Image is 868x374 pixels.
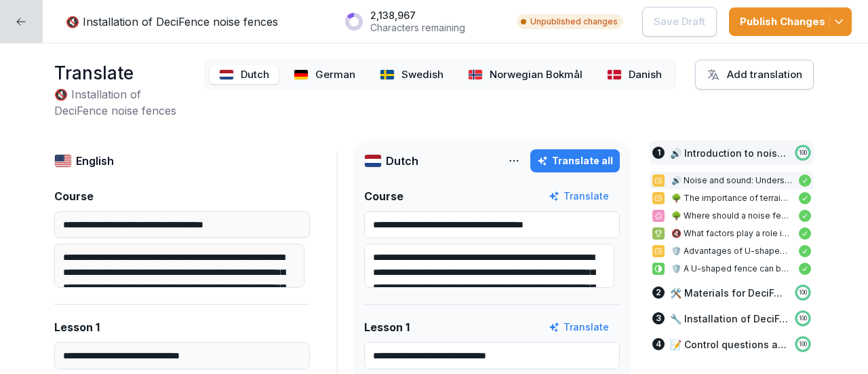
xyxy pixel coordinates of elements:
p: 🔇 What factors play a role in noise reduction when placing a noise fence? [671,227,792,240]
p: Swedish [401,67,443,83]
p: Dutch [241,67,269,83]
button: Add translation [695,60,814,90]
button: Translate all [530,149,620,172]
p: 🌳 The importance of terrain for noise barriers [671,192,792,204]
img: us.svg [54,154,72,168]
p: 🔇 Installation of DeciFence noise fences [66,14,278,30]
div: Translate all [537,153,613,168]
p: Save Draft [654,14,705,29]
p: Danish [629,67,662,83]
p: 🔊 Noise and sound: Understanding the basics [671,174,792,187]
img: nl.svg [364,154,382,168]
div: 1 [652,147,665,159]
button: 2,138,967Characters remaining [338,4,505,39]
p: 🌳 Where should a noise fence be placed to be most effective? [671,210,792,222]
p: 🛡️ Advantages of U-shaped fence sections [671,245,792,257]
div: Publish Changes [740,14,841,29]
p: 🔊 Introduction to noise and sound [670,146,788,160]
p: Course [364,188,403,204]
p: English [76,153,114,169]
h1: Translate [54,60,198,86]
p: Unpublished changes [530,16,618,28]
img: de.svg [294,69,309,80]
div: Add translation [707,67,802,82]
button: Publish Changes [729,7,852,36]
p: 100 [799,288,807,297]
img: se.svg [380,69,395,80]
h2: 🔇 Installation of DeciFence noise fences [54,86,198,119]
p: 🛡️ A U-shaped fence can be beneficial because it shields noise from multiple sides. [671,263,792,275]
img: nl.svg [219,69,234,80]
button: Translate [549,320,609,335]
p: 🛠️ Materials for DeciFence noise fences [670,286,788,300]
p: Course [54,188,94,204]
p: Lesson 1 [364,319,410,335]
button: Save Draft [642,7,717,37]
p: 📝 Control questions and summarising [670,337,788,352]
img: dk.svg [607,69,622,80]
button: Translate [549,189,609,204]
p: Lesson 1 [54,319,100,335]
p: Characters remaining [370,22,465,34]
p: Dutch [386,153,418,169]
p: German [315,67,355,83]
div: 3 [652,312,665,324]
img: no.svg [468,69,483,80]
div: 4 [652,338,665,350]
p: 100 [799,149,807,157]
p: 🔧 Installation of DeciFence noise fences [670,312,788,326]
p: 100 [799,340,807,348]
p: Norwegian Bokmål [490,67,583,83]
div: 2 [652,286,665,299]
p: 100 [799,314,807,322]
p: 2,138,967 [370,10,465,22]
